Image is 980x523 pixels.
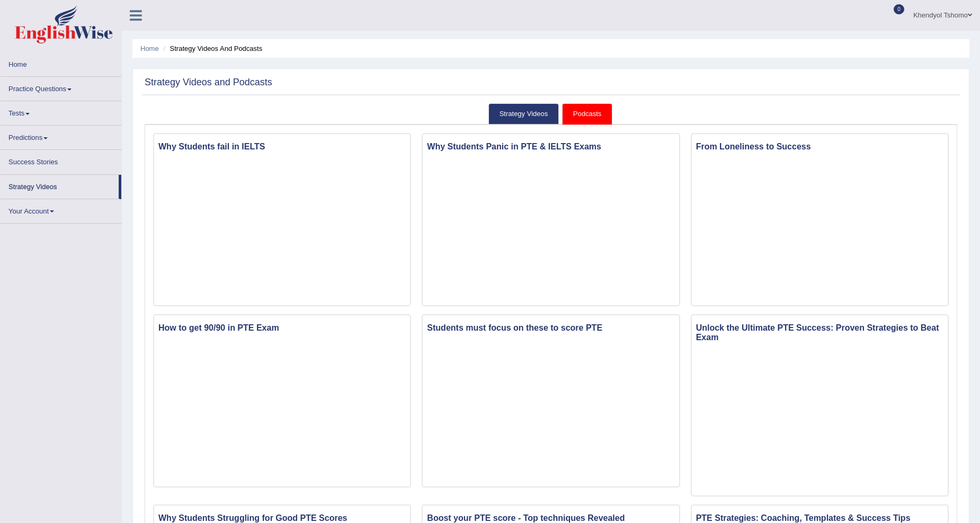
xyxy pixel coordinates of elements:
[140,45,159,52] a: Home
[161,43,262,54] li: Strategy Videos and Podcasts
[423,321,679,335] h3: Students must focus on these to score PTE
[894,4,904,14] span: 0
[1,126,121,146] a: Predictions
[154,321,410,335] h3: How to get 90/90 in PTE Exam
[692,139,948,154] h3: From Loneliness to Success
[1,101,121,122] a: Tests
[488,103,559,125] a: Strategy Videos
[1,199,121,220] a: Your Account
[1,175,119,196] a: Strategy Videos
[154,139,410,154] h3: Why Students fail in IELTS
[1,150,121,171] a: Success Stories
[692,321,948,344] h3: Unlock the Ultimate PTE Success: Proven Strategies to Beat Exam
[1,52,121,73] a: Home
[145,77,272,88] h2: Strategy Videos and Podcasts
[562,103,612,125] a: Podcasts
[423,139,679,154] h3: Why Students Panic in PTE & IELTS Exams
[1,77,121,97] a: Practice Questions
